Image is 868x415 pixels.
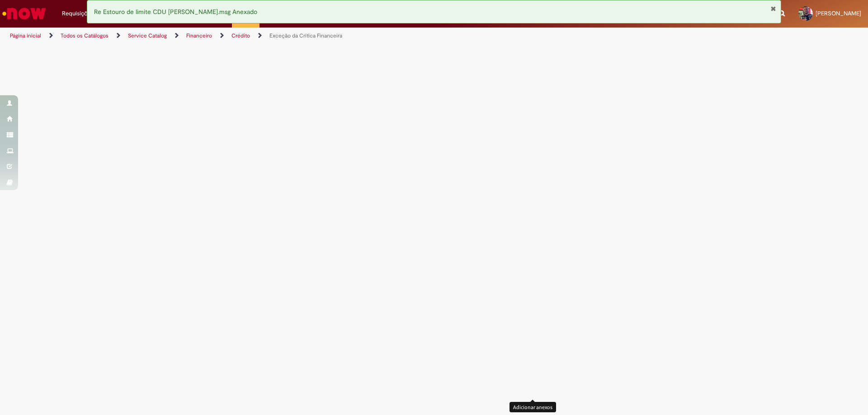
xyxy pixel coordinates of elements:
a: Service Catalog [128,32,167,39]
button: Fechar Notificação [770,5,776,12]
div: Adicionar anexos [509,402,556,412]
a: Crédito [231,32,250,39]
a: Financeiro [186,32,212,39]
span: Requisições [62,9,94,18]
span: Re Estouro de limite CDU [PERSON_NAME].msg Anexado [94,8,257,16]
img: ServiceNow [1,5,47,23]
span: [PERSON_NAME] [816,9,861,17]
ul: Trilhas de página [7,28,572,44]
a: Todos os Catálogos [61,32,108,39]
a: Exceção da Crítica Financeira [269,32,342,39]
a: Página inicial [10,32,41,39]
